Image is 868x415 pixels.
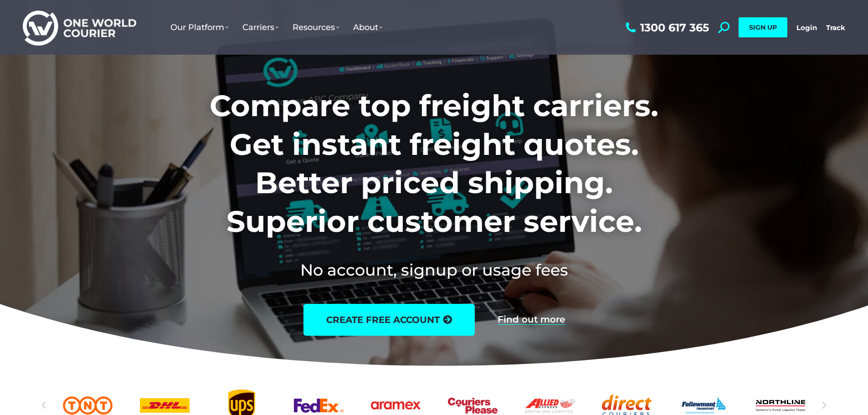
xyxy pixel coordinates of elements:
a: Our Platform [164,13,236,41]
span: Resources [293,22,339,32]
h2: No account, signup or usage fees [149,259,719,281]
a: Login [796,23,817,32]
a: Carriers [236,13,286,41]
a: Resources [286,13,346,41]
a: create free account [303,304,475,336]
span: Carriers [242,22,279,32]
img: One World Courier [23,9,136,46]
h1: Compare top freight carriers. Get instant freight quotes. Better priced shipping. Superior custom... [149,87,719,241]
a: Find out more [498,315,565,325]
span: SIGN UP [749,23,777,31]
a: About [346,13,390,41]
span: Our Platform [170,22,229,32]
a: SIGN UP [739,17,787,37]
span: About [353,22,383,32]
a: 1300 617 365 [623,22,709,33]
a: Track [826,23,845,32]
